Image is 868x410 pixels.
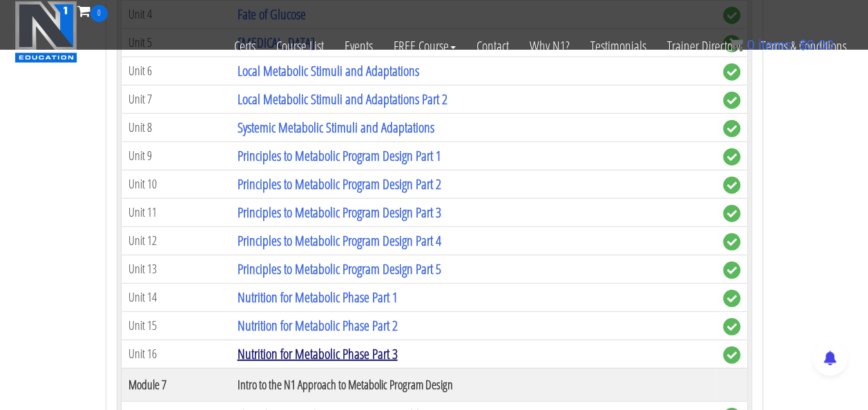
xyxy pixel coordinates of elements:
[799,37,833,52] bdi: 0.00
[237,61,418,80] a: Local Metabolic Stimuli and Adaptations
[383,22,466,70] a: FREE Course
[580,22,657,70] a: Testimonials
[121,283,230,311] td: Unit 14
[237,344,397,363] a: Nutrition for Metabolic Phase Part 3
[729,37,833,52] a: 0 items: $0.00
[230,368,715,401] th: Intro to the N1 Approach to Metabolic Program Design
[121,170,230,198] td: Unit 10
[723,205,740,222] span: complete
[266,22,334,70] a: Course List
[90,5,108,22] span: 0
[237,203,441,222] a: Principles to Metabolic Program Design Part 3
[657,22,751,70] a: Trainer Directory
[15,1,77,63] img: n1-education
[723,290,740,307] span: complete
[237,146,441,165] a: Principles to Metabolic Program Design Part 1
[121,113,230,141] td: Unit 8
[723,148,740,166] span: complete
[723,346,740,364] span: complete
[77,1,108,20] a: 0
[237,231,441,250] a: Principles to Metabolic Program Design Part 4
[723,233,740,251] span: complete
[121,255,230,283] td: Unit 13
[746,37,754,52] span: 0
[519,22,580,70] a: Why N1?
[723,120,740,137] span: complete
[237,118,434,137] a: Systemic Metabolic Stimuli and Adaptations
[237,288,397,306] a: Nutrition for Metabolic Phase Part 1
[121,85,230,113] td: Unit 7
[723,318,740,335] span: complete
[723,262,740,279] span: complete
[121,57,230,85] td: Unit 6
[121,198,230,226] td: Unit 11
[121,311,230,340] td: Unit 15
[758,37,795,52] span: items:
[121,368,230,401] th: Module 7
[723,64,740,81] span: complete
[729,38,743,52] img: icon11.png
[334,22,383,70] a: Events
[723,92,740,109] span: complete
[224,22,266,70] a: Certs
[237,175,441,193] a: Principles to Metabolic Program Design Part 2
[121,226,230,255] td: Unit 12
[121,141,230,170] td: Unit 9
[799,37,807,52] span: $
[237,316,397,335] a: Nutrition for Metabolic Phase Part 2
[751,22,857,70] a: Terms & Conditions
[723,177,740,194] span: complete
[237,90,447,108] a: Local Metabolic Stimuli and Adaptations Part 2
[237,260,441,278] a: Principles to Metabolic Program Design Part 5
[466,22,519,70] a: Contact
[121,340,230,368] td: Unit 16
